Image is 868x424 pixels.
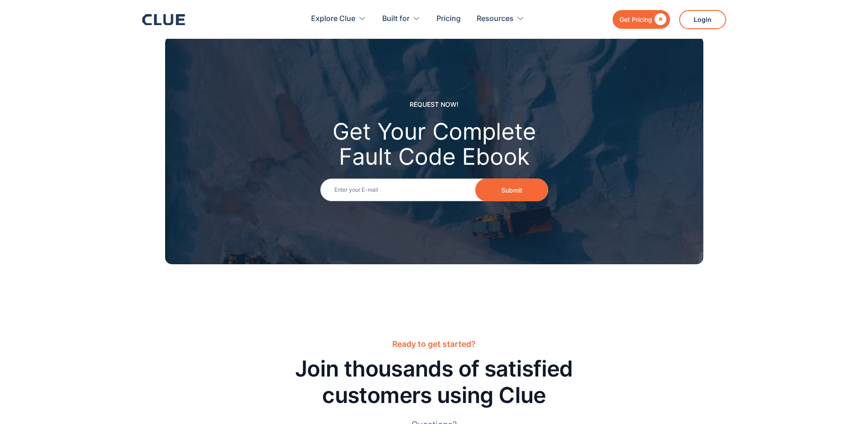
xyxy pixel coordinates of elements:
[619,14,652,25] div: Get Pricing
[259,338,609,350] div: Ready to get started?
[382,5,421,33] div: Built for
[320,178,548,201] input: Enter your E-mail
[259,356,609,408] h2: Join thousands of satisfied customers using Clue
[410,99,458,110] div: REQUEST NOW!
[613,10,670,29] a: Get Pricing
[311,5,355,33] div: Explore Clue
[311,5,366,33] div: Explore Clue
[437,5,461,33] a: Pricing
[652,14,666,25] div: 
[382,5,410,33] div: Built for
[477,5,514,33] div: Resources
[679,10,726,29] a: Login
[477,5,525,33] div: Resources
[333,119,536,169] div: Get Your Complete Fault Code Ebook
[475,178,548,201] button: Submit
